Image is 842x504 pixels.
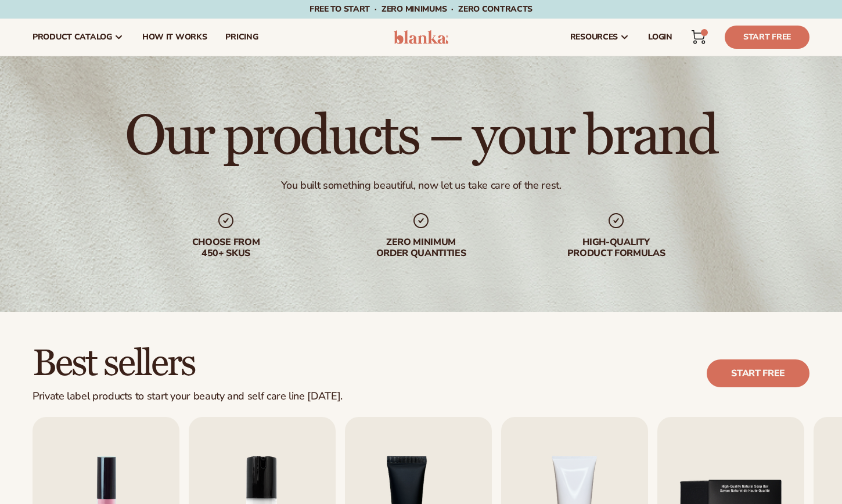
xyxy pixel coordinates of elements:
h2: Best sellers [33,344,343,383]
img: logo [394,30,449,44]
div: Zero minimum order quantities [347,237,495,259]
a: How It Works [133,19,217,56]
div: You built something beautiful, now let us take care of the rest. [281,179,562,192]
span: LOGIN [648,33,672,42]
a: Start free [707,359,809,387]
h1: Our products – your brand [125,109,717,165]
div: High-quality product formulas [542,237,690,259]
span: resources [570,33,618,42]
div: Choose from 450+ Skus [152,237,300,259]
a: resources [561,19,639,56]
span: How It Works [142,33,207,42]
div: Private label products to start your beauty and self care line [DATE]. [33,390,343,403]
a: Start Free [725,26,809,49]
a: LOGIN [639,19,682,56]
a: product catalog [23,19,133,56]
span: product catalog [33,33,112,42]
span: pricing [225,33,258,42]
span: Free to start · ZERO minimums · ZERO contracts [310,3,532,15]
span: 1 [704,29,704,36]
a: pricing [216,19,267,56]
